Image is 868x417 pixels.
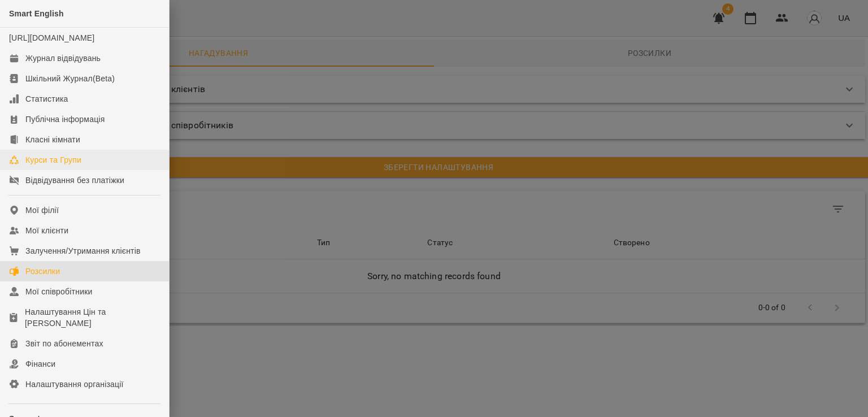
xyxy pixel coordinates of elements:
div: Розсилки [25,266,60,277]
div: Відвідування без платіжки [25,175,124,186]
div: Залучення/Утримання клієнтів [25,245,141,257]
div: Налаштування Цін та [PERSON_NAME] [25,306,160,329]
div: Курси та Групи [25,154,81,166]
div: Звіт по абонементах [25,338,103,349]
span: Smart English [9,9,64,18]
div: Шкільний Журнал(Beta) [25,73,115,84]
div: Публічна інформація [25,114,105,125]
div: Класні кімнати [25,134,80,145]
div: Налаштування організації [25,379,124,390]
div: Фінанси [25,358,55,370]
div: Мої філії [25,205,59,216]
div: Мої клієнти [25,225,68,236]
a: [URL][DOMAIN_NAME] [9,33,94,42]
div: Статистика [25,93,68,105]
div: Мої співробітники [25,286,93,297]
div: Журнал відвідувань [25,53,101,64]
